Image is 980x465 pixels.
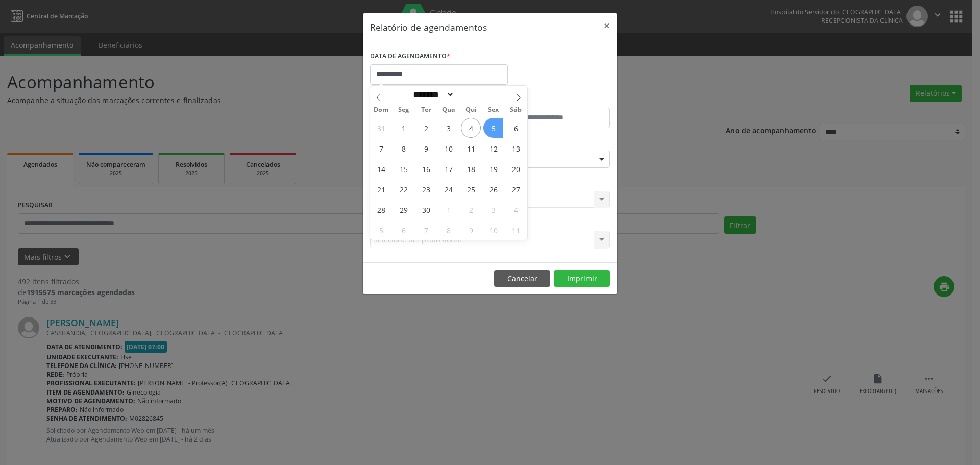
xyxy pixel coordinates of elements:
span: Setembro 7, 2025 [371,138,391,158]
span: Setembro 22, 2025 [394,179,413,199]
span: Agosto 31, 2025 [371,118,391,138]
span: Setembro 12, 2025 [483,138,503,158]
span: Sáb [505,107,527,113]
span: Outubro 4, 2025 [506,200,526,219]
span: Setembro 10, 2025 [438,138,458,158]
span: Setembro 23, 2025 [416,179,436,199]
span: Setembro 17, 2025 [438,159,458,179]
span: Outubro 2, 2025 [461,200,481,219]
span: Setembro 18, 2025 [461,159,481,179]
span: Setembro 14, 2025 [371,159,391,179]
span: Setembro 28, 2025 [371,200,391,219]
span: Qui [460,107,482,113]
span: Setembro 29, 2025 [394,200,413,219]
span: Setembro 1, 2025 [394,118,413,138]
span: Qua [437,107,460,113]
span: Outubro 5, 2025 [371,220,391,240]
span: Ter [415,107,437,113]
span: Setembro 2, 2025 [416,118,436,138]
span: Outubro 9, 2025 [461,220,481,240]
span: Outubro 7, 2025 [416,220,436,240]
span: Setembro 4, 2025 [461,118,481,138]
span: Setembro 21, 2025 [371,179,391,199]
span: Setembro 16, 2025 [416,159,436,179]
span: Setembro 6, 2025 [506,118,526,138]
label: DATA DE AGENDAMENTO [370,48,450,64]
span: Setembro 3, 2025 [438,118,458,138]
span: Setembro 30, 2025 [416,200,436,219]
span: Outubro 1, 2025 [438,200,458,219]
span: Seg [393,107,415,113]
button: Cancelar [494,270,550,287]
span: Setembro 24, 2025 [438,179,458,199]
span: Setembro 26, 2025 [483,179,503,199]
label: ATÉ [493,92,610,108]
span: Setembro 9, 2025 [416,138,436,158]
button: Close [597,13,617,38]
input: Year [454,89,488,100]
span: Setembro 8, 2025 [394,138,413,158]
select: Month [409,89,454,100]
span: Setembro 25, 2025 [461,179,481,199]
span: Setembro 15, 2025 [394,159,413,179]
span: Outubro 6, 2025 [394,220,413,240]
span: Dom [370,107,393,113]
span: Setembro 20, 2025 [506,159,526,179]
span: Setembro 5, 2025 [483,118,503,138]
span: Setembro 11, 2025 [461,138,481,158]
span: Outubro 3, 2025 [483,200,503,219]
span: Setembro 13, 2025 [506,138,526,158]
span: Outubro 10, 2025 [483,220,503,240]
h5: Relatório de agendamentos [370,20,487,34]
span: Setembro 19, 2025 [483,159,503,179]
button: Imprimir [554,270,610,287]
span: Sex [482,107,505,113]
span: Outubro 11, 2025 [506,220,526,240]
span: Setembro 27, 2025 [506,179,526,199]
span: Outubro 8, 2025 [438,220,458,240]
